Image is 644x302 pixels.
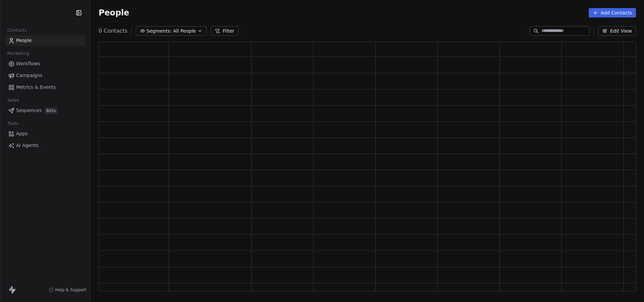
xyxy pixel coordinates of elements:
span: Campaigns [16,72,42,79]
span: Apps [16,130,28,137]
span: Sequences [16,107,42,114]
span: 0 Contacts [99,27,127,35]
span: Beta [44,107,58,114]
button: Edit View [598,26,636,36]
span: Marketing [4,48,32,59]
span: Help & Support [55,287,86,293]
a: Apps [5,128,85,139]
a: Campaigns [5,70,85,81]
span: AI Agents [16,142,39,149]
button: Filter [211,26,238,36]
a: AI Agents [5,140,85,151]
span: Tools [5,118,21,128]
span: All People [173,28,196,35]
span: Contacts [4,25,30,35]
span: People [16,37,32,44]
span: Workflows [16,60,40,67]
span: Segments: [147,28,172,35]
button: Add Contacts [589,8,636,17]
a: SequencesBeta [5,105,85,116]
span: Sales [5,95,22,105]
span: Metrics & Events [16,84,56,91]
a: Help & Support [49,287,86,293]
a: People [5,35,85,46]
a: Metrics & Events [5,82,85,93]
span: People [99,8,129,18]
a: Workflows [5,58,85,69]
